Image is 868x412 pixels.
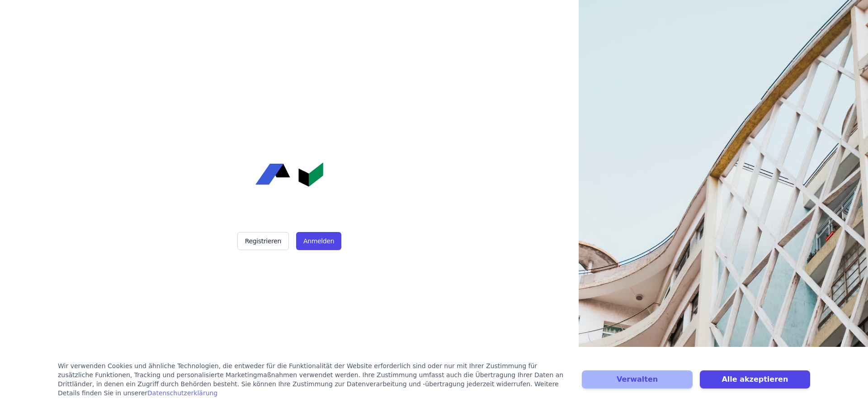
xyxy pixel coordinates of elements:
button: Anmelden [296,232,341,250]
button: Verwalten [582,370,692,388]
a: Datenschutzerklärung [147,389,217,397]
img: Concular [255,162,323,187]
div: Wir verwenden Cookies und ähnliche Technologien, die entweder für die Funktionalität der Website ... [58,361,571,398]
button: Alle akzeptieren [700,370,810,388]
button: Registrieren [237,232,289,250]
